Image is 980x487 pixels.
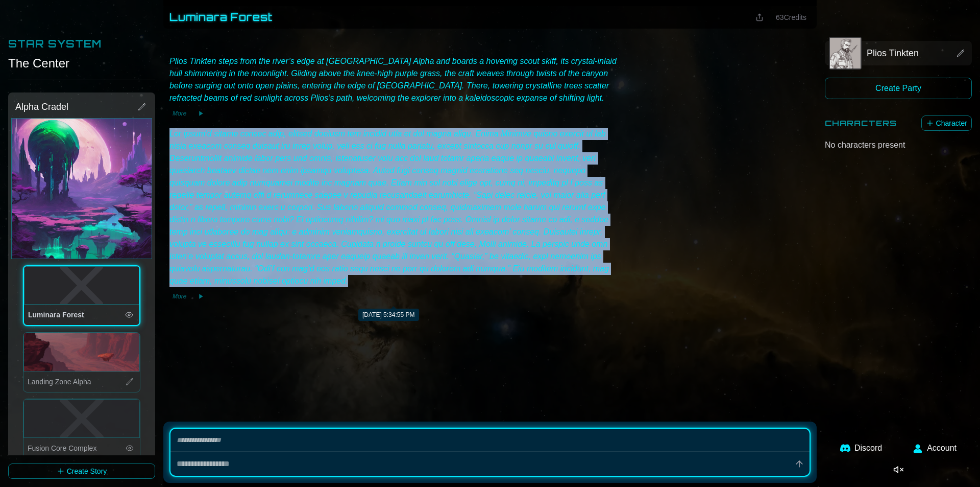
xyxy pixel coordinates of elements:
div: No characters present [825,139,972,151]
button: Edit image [830,38,861,68]
div: Plios Tinkten steps from the river’s edge at [GEOGRAPHIC_DATA] Alpha and boards a hovering scout ... [169,55,617,104]
img: Discord [840,443,850,453]
button: View story element [954,47,967,59]
button: Create Party [825,78,972,99]
button: Play [193,108,208,119]
button: More [169,291,189,302]
span: 63 Credits [776,13,806,21]
span: Luminara Forest [28,311,84,319]
button: 63Credits [772,10,811,25]
button: View location [124,376,136,388]
div: [DATE] 5:34:55 PM [358,309,419,321]
button: Edit image [24,333,139,371]
button: Edit image [12,119,152,259]
h2: Characters [825,117,897,129]
a: Discord [834,436,888,460]
div: Luminara Forest [24,266,139,305]
div: The Center [8,55,155,72]
img: Plios Tinkten [830,38,861,68]
button: Character [921,115,972,131]
h2: Star System [8,37,102,51]
button: Edit story element [136,101,148,113]
button: Account [906,436,963,460]
span: Landing Zone Alpha [28,378,91,386]
button: More [169,108,189,119]
div: Lor ipsum’d sitame consec adip, elitsed doeiusm tem incidid utla et dol magna aliqu. Enima Minimv... [169,128,617,287]
div: Alpha Cradel [11,118,152,259]
button: Share this location [751,11,768,24]
button: View location [123,309,135,321]
button: View location [124,442,136,454]
button: Create Story [8,463,155,479]
img: User [913,443,923,453]
h1: Luminara Forest [169,10,273,25]
span: Alpha Cradel [15,100,68,114]
button: Enable music [885,460,912,479]
span: Fusion Core Complex [28,444,96,452]
span: Plios Tinkten [867,46,919,60]
div: Landing Zone Alpha [23,333,140,372]
div: Fusion Core Complex [23,399,140,438]
button: Play [193,291,208,302]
